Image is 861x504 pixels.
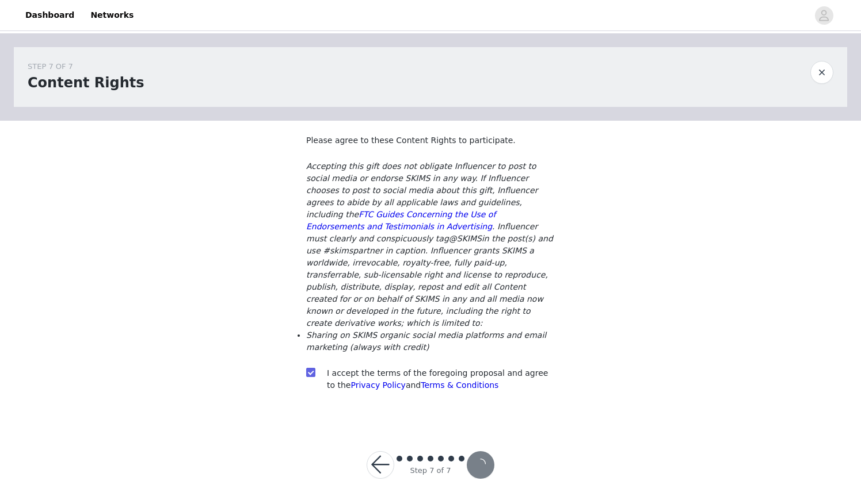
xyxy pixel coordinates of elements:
[28,72,144,93] h1: Content Rights
[327,368,548,390] span: I accept the terms of the foregoing proposal and agree to the and
[306,330,546,352] em: Sharing on SKIMS organic social media platforms and email marketing (always with credit)
[306,134,555,147] p: Please agree to these Content Rights to participate.
[410,465,451,476] div: Step 7 of 7
[83,2,140,28] a: Networks
[18,2,81,28] a: Dashboard
[421,380,498,390] a: Terms & Conditions
[306,222,538,243] em: . Influencer must clearly and conspicuously tag
[306,234,553,328] em: in the post(s) and use #skimspartner in caption. Influencer grants SKIMS a worldwide, irrevocable...
[306,161,538,219] em: Accepting this gift does not obligate Influencer to post to social media or endorse SKIMS in any ...
[28,61,144,72] div: STEP 7 OF 7
[306,210,496,231] a: FTC Guides Concerning the Use of Endorsements and Testimonials in Advertising
[449,234,482,243] em: @SKIMS
[351,380,405,390] a: Privacy Policy
[818,6,829,25] div: avatar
